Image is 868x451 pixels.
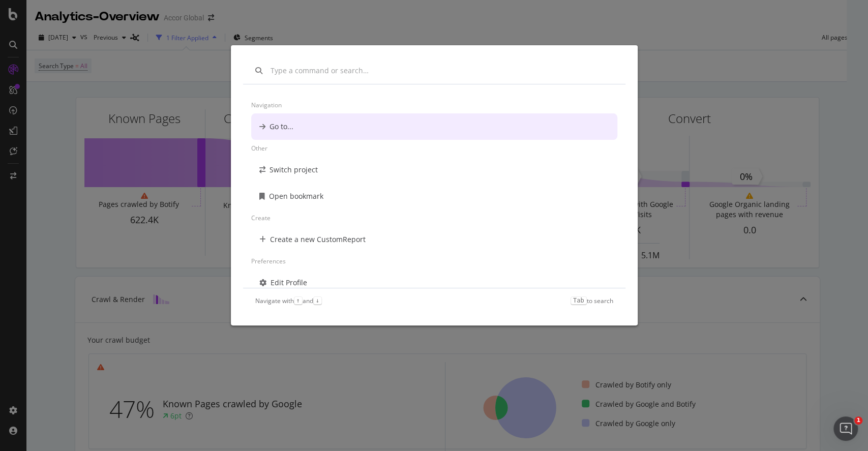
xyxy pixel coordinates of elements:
div: Preferences [251,253,617,269]
div: Create [251,209,617,226]
kbd: Tab [571,296,587,305]
div: Go to... [270,122,293,132]
div: Switch project [270,165,318,175]
div: to search [571,296,613,305]
div: Navigate with and [255,296,322,305]
div: Edit Profile [271,278,307,288]
span: 1 [854,416,862,425]
input: Type a command or search… [271,66,613,76]
div: modal [231,45,638,325]
div: Navigation [251,97,617,113]
div: Create a new CustomReport [270,234,366,245]
kbd: ↓ [313,296,322,305]
div: Other [251,140,617,157]
iframe: Intercom live chat [833,416,858,441]
div: Open bookmark [269,191,323,201]
kbd: ↑ [294,296,303,305]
